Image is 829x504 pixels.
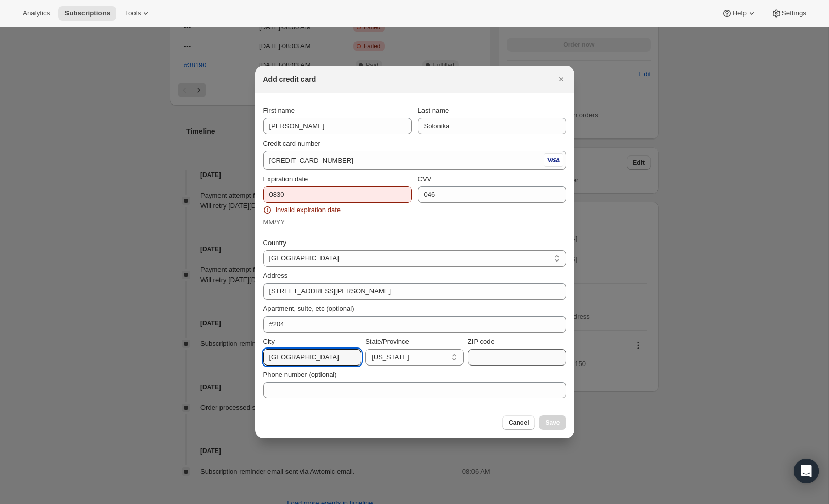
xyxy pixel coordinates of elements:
[23,9,50,18] span: Analytics
[732,9,746,18] span: Help
[418,175,432,183] span: CVV
[125,9,141,18] span: Tools
[58,6,116,21] button: Subscriptions
[263,74,316,84] h2: Add credit card
[263,371,337,378] span: Phone number (optional)
[794,459,819,483] div: Open Intercom Messenger
[782,9,806,18] span: Settings
[16,6,56,21] button: Analytics
[365,338,409,345] span: State/Province
[765,6,813,21] button: Settings
[263,305,354,312] span: Apartment, suite, etc (optional)
[418,107,449,114] span: Last name
[263,140,320,147] span: Credit card number
[263,239,287,247] span: Country
[64,9,110,18] span: Subscriptions
[263,175,308,183] span: Expiration date
[263,218,285,226] span: MM/YY
[263,272,288,280] span: Address
[468,338,495,345] span: ZIP code
[502,415,535,430] button: Cancel
[509,419,529,427] span: Cancel
[716,6,763,21] button: Help
[119,6,157,21] button: Tools
[263,107,295,114] span: First name
[554,72,568,86] button: Close
[276,205,341,215] span: Invalid expiration date
[263,338,275,345] span: City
